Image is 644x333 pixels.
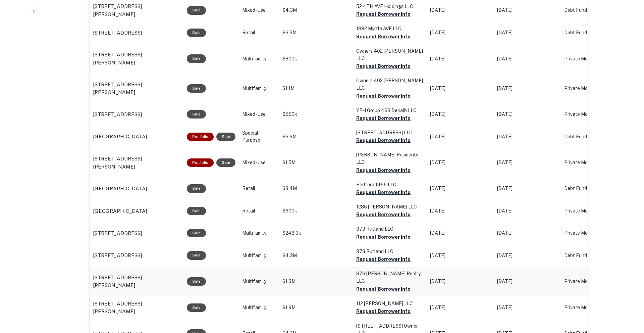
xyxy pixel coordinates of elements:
[187,207,206,215] div: Sale
[242,159,276,166] p: Mixed-Use
[497,278,557,285] p: [DATE]
[93,251,180,259] a: [STREET_ADDRESS]
[216,133,235,141] div: Sale
[93,229,142,237] p: [STREET_ADDRESS]
[497,85,557,92] p: [DATE]
[282,230,350,237] p: $248.3k
[356,10,411,18] button: Request Borrower Info
[356,181,423,188] p: Bedford 1456 LLC
[497,111,557,118] p: [DATE]
[187,110,206,118] div: Sale
[93,51,180,66] a: [STREET_ADDRESS][PERSON_NAME]
[497,29,557,36] p: [DATE]
[282,278,350,285] p: $1.3M
[242,207,276,215] p: Retail
[282,304,350,311] p: $1.9M
[356,255,411,263] button: Request Borrower Info
[430,159,490,166] p: [DATE]
[187,158,214,167] div: This is a portfolio loan with 2 properties
[242,230,276,237] p: Multifamily
[497,207,557,215] p: [DATE]
[282,111,350,118] p: $550k
[242,55,276,62] p: Multifamily
[93,29,180,37] a: [STREET_ADDRESS]
[564,111,618,118] p: Private Money
[564,159,618,166] p: Private Money
[497,230,557,237] p: [DATE]
[187,54,206,63] div: Sale
[187,229,206,237] div: Sale
[93,133,180,141] a: [GEOGRAPHIC_DATA]
[356,300,423,307] p: 112 [PERSON_NAME] LLC
[93,207,147,215] p: [GEOGRAPHIC_DATA]
[187,184,206,193] div: Sale
[93,185,147,193] p: [GEOGRAPHIC_DATA]
[242,278,276,285] p: Multifamily
[93,155,180,171] a: [STREET_ADDRESS][PERSON_NAME]
[242,130,276,144] p: Special Purpose
[430,185,490,192] p: [DATE]
[356,210,411,219] button: Request Borrower Info
[356,166,411,174] button: Request Borrower Info
[93,110,142,118] p: [STREET_ADDRESS]
[282,133,350,140] p: $5.6M
[356,3,423,10] p: 52 4TH AVE Holdings LLC
[93,300,180,316] a: [STREET_ADDRESS][PERSON_NAME]
[282,85,350,92] p: $1.1M
[282,207,350,215] p: $600k
[187,277,206,286] div: Sale
[497,159,557,166] p: [DATE]
[430,111,490,118] p: [DATE]
[242,85,276,92] p: Multifamily
[356,114,411,122] button: Request Borrower Info
[356,129,423,136] p: [STREET_ADDRESS] LLC
[356,107,423,114] p: YEH Group 463 Dekalb LLC
[564,207,618,215] p: Private Money
[430,278,490,285] p: [DATE]
[242,111,276,118] p: Mixed-Use
[610,279,644,312] iframe: Chat Widget
[356,225,423,233] p: 373 Rutland LLC
[564,29,618,36] p: Debt Fund
[93,274,180,289] a: [STREET_ADDRESS][PERSON_NAME]
[93,29,142,37] p: [STREET_ADDRESS]
[356,270,423,285] p: 376 [PERSON_NAME] Realty LLC
[242,252,276,259] p: Multifamily
[282,29,350,36] p: $3.5M
[430,252,490,259] p: [DATE]
[187,303,206,312] div: Sale
[93,185,180,193] a: [GEOGRAPHIC_DATA]
[93,81,180,96] a: [STREET_ADDRESS][PERSON_NAME]
[282,7,350,14] p: $4.3M
[242,185,276,192] p: Retail
[187,6,206,14] div: Sale
[356,92,411,100] button: Request Borrower Info
[93,229,180,237] a: [STREET_ADDRESS]
[356,233,411,241] button: Request Borrower Info
[564,304,618,311] p: Private Money
[564,7,618,14] p: Debt Fund
[93,2,180,18] a: [STREET_ADDRESS][PERSON_NAME]
[356,62,411,70] button: Request Borrower Info
[564,185,618,192] p: Debt Fund
[282,159,350,166] p: $1.5M
[564,278,618,285] p: Private Money
[242,29,276,36] p: Retail
[356,25,423,32] p: 1382 Myrtle AVE LLC
[356,33,411,41] button: Request Borrower Info
[356,188,411,196] button: Request Borrower Info
[356,307,411,315] button: Request Borrower Info
[356,77,423,92] p: Owners 402 [PERSON_NAME] LLC
[282,55,350,62] p: $800k
[497,252,557,259] p: [DATE]
[430,7,490,14] p: [DATE]
[430,55,490,62] p: [DATE]
[497,55,557,62] p: [DATE]
[93,110,180,118] a: [STREET_ADDRESS]
[93,251,142,259] p: [STREET_ADDRESS]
